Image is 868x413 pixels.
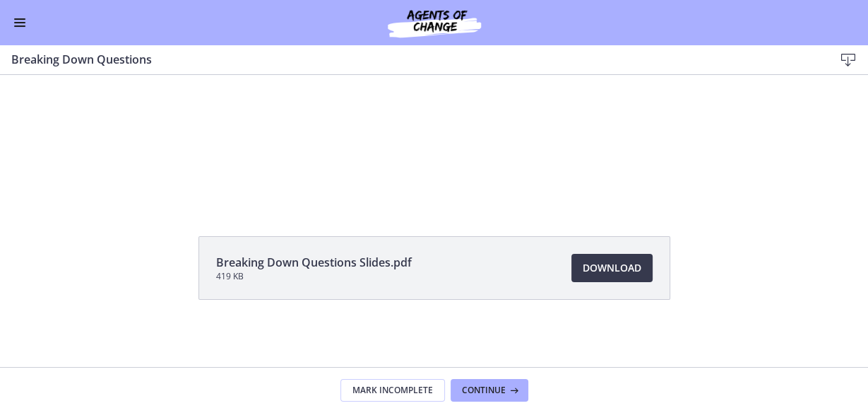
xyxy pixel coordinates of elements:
[462,385,506,396] span: Continue
[216,254,412,271] span: Breaking Down Questions Slides.pdf
[216,271,412,282] span: 419 KB
[340,379,445,402] button: Mark Incomplete
[352,385,433,396] span: Mark Incomplete
[583,260,641,277] span: Download
[11,51,811,68] h3: Breaking Down Questions
[571,254,653,282] a: Download
[350,6,519,40] img: Agents of Change
[451,379,528,402] button: Continue
[11,14,28,31] button: Enable menu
